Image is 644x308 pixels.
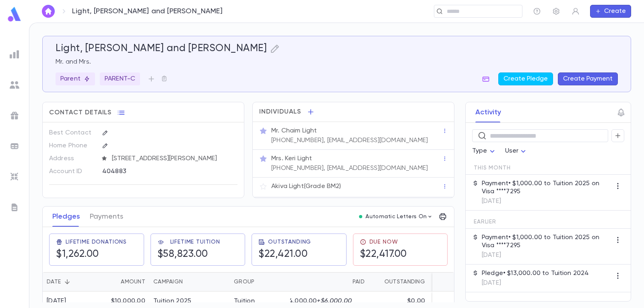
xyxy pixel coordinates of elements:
[149,272,230,291] div: Campaign
[268,239,311,245] span: Outstanding
[505,148,519,154] span: User
[558,72,618,85] button: Create Payment
[56,43,267,55] h5: Light, [PERSON_NAME] and [PERSON_NAME]
[482,251,611,259] p: [DATE]
[102,165,209,177] div: 404883
[482,180,611,196] p: Payment • $1,000.00 to Tuition 2025 on Visa ****7295
[590,5,631,18] button: Create
[90,207,123,227] button: Payments
[271,182,341,190] p: Akiva Light (Grade BM2)
[6,6,23,22] img: logo
[369,272,429,291] div: Outstanding
[230,272,290,291] div: Group
[271,127,317,135] p: Mr. Chaim Light
[49,109,111,117] span: Contact Details
[153,297,191,305] div: Tuition 2025
[10,50,19,59] img: reports_grey.c525e4749d1bce6a11f5fe2a8de1b229.svg
[407,297,425,305] p: $0.00
[498,72,553,85] button: Create Pledge
[43,272,97,291] div: Date
[474,219,496,225] span: Earlier
[49,165,95,178] p: Account ID
[56,248,99,260] h5: $1,262.00
[472,143,497,159] div: Type
[369,239,398,245] span: Due Now
[52,207,80,227] button: Pledges
[10,203,19,212] img: letters_grey.7941b92b52307dd3b8a917253454ce1c.svg
[157,248,208,260] h5: $58,823.00
[271,155,312,163] p: Mrs. Keri Light
[482,269,589,277] p: Pledge • $13,000.00 to Tuition 2024
[100,72,140,85] div: PARENT-C
[384,272,425,291] div: Outstanding
[290,272,369,291] div: Paid
[66,239,127,245] span: Lifetime Donations
[505,143,528,159] div: User
[61,275,74,288] button: Sort
[258,248,308,260] h5: $22,421.00
[271,136,428,145] p: [PHONE_NUMBER], [EMAIL_ADDRESS][DOMAIN_NAME]
[271,164,428,172] p: [PHONE_NUMBER], [EMAIL_ADDRESS][DOMAIN_NAME]
[365,213,427,220] p: Automatic Letters On
[72,7,223,16] p: Light, [PERSON_NAME] and [PERSON_NAME]
[472,148,487,154] span: Type
[429,272,477,291] div: Installments
[109,155,238,163] span: [STREET_ADDRESS][PERSON_NAME]
[105,75,135,83] p: PARENT-C
[360,248,407,260] h5: $22,417.00
[482,279,589,287] p: [DATE]
[43,8,53,14] img: home_white.a664292cf8c1dea59945f0da9f25487c.svg
[56,72,95,85] div: Parent
[49,126,95,139] p: Best Contact
[10,141,19,151] img: batches_grey.339ca447c9d9533ef1741baa751efc33.svg
[474,165,510,171] span: This Month
[60,75,90,83] p: Parent
[49,139,95,152] p: Home Phone
[97,272,149,291] div: Amount
[259,108,301,116] span: Individuals
[121,272,145,291] div: Amount
[10,80,19,90] img: students_grey.60c7aba0da46da39d6d829b817ac14fc.svg
[475,102,501,122] button: Activity
[47,297,66,305] div: [DATE]
[10,111,19,120] img: campaigns_grey.99e729a5f7ee94e3726e6486bddda8f1.svg
[234,272,254,291] div: Group
[353,272,365,291] div: Paid
[234,297,255,305] div: Tuition
[170,239,220,245] span: Lifetime Tuition
[482,234,611,250] p: Payment • $1,000.00 to Tuition 2025 on Visa ****7295
[482,197,611,205] p: [DATE]
[49,152,95,165] p: Address
[56,58,618,66] p: Mr. and Mrs.
[47,272,61,291] div: Date
[10,172,19,182] img: imports_grey.530a8a0e642e233f2baf0ef88e8c9fcb.svg
[356,211,436,222] button: Automatic Letters On
[153,272,183,291] div: Campaign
